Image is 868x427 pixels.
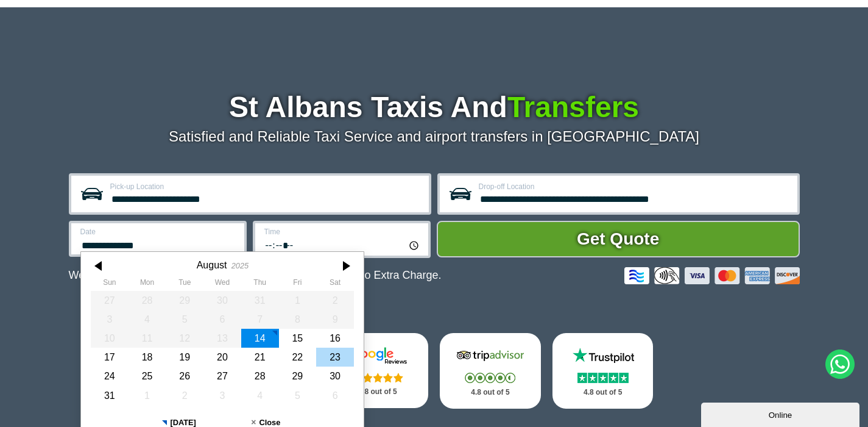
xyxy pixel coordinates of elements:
[91,386,129,405] div: 31 August 2025
[166,348,203,367] div: 19 August 2025
[91,310,129,329] div: 03 August 2025
[196,259,227,271] div: August
[231,261,248,270] div: 2025
[316,329,354,348] div: 16 August 2025
[241,329,278,348] div: 14 August 2025
[166,278,203,290] th: Tuesday
[701,400,862,427] iframe: chat widget
[278,386,316,405] div: 05 September 2025
[69,269,442,282] p: We Now Accept Card & Contactless Payment In
[340,384,415,400] p: 4.8 out of 5
[316,386,354,405] div: 06 September 2025
[241,278,278,290] th: Thursday
[566,346,640,365] img: Trustpilot
[166,386,203,405] div: 02 September 2025
[203,386,241,405] div: 03 September 2025
[128,291,166,310] div: 28 July 2025
[316,310,354,329] div: 09 August 2025
[241,310,278,329] div: 07 August 2025
[465,373,515,383] img: Stars
[341,346,414,365] img: Google
[278,278,316,290] th: Friday
[278,348,316,367] div: 22 August 2025
[203,329,241,348] div: 13 August 2025
[128,310,166,329] div: 04 August 2025
[91,348,129,367] div: 17 August 2025
[128,348,166,367] div: 18 August 2025
[453,385,528,400] p: 4.8 out of 5
[353,373,403,382] img: Stars
[278,329,316,348] div: 15 August 2025
[577,373,629,383] img: Stars
[454,346,527,365] img: Tripadvisor
[91,367,129,386] div: 24 August 2025
[241,348,278,367] div: 21 August 2025
[278,367,316,386] div: 29 August 2025
[302,269,441,281] span: The Car at No Extra Charge.
[203,348,241,367] div: 20 August 2025
[203,291,241,310] div: 30 July 2025
[278,291,316,310] div: 01 August 2025
[327,333,428,408] a: Google Stars 4.8 out of 5
[316,291,354,310] div: 02 August 2025
[128,367,166,386] div: 25 August 2025
[566,385,640,400] p: 4.8 out of 5
[203,278,241,290] th: Wednesday
[624,267,800,284] img: Credit And Debit Cards
[316,278,354,290] th: Saturday
[203,310,241,329] div: 06 August 2025
[128,386,166,405] div: 01 September 2025
[69,93,800,122] h1: St Albans Taxis And
[507,91,639,123] span: Transfers
[91,329,129,348] div: 10 August 2025
[110,183,422,190] label: Pick-up Location
[166,291,203,310] div: 29 July 2025
[264,228,421,235] label: Time
[552,333,654,409] a: Trustpilot Stars 4.8 out of 5
[203,367,241,386] div: 27 August 2025
[166,367,203,386] div: 26 August 2025
[316,348,354,367] div: 23 August 2025
[80,228,237,235] label: Date
[278,310,316,329] div: 08 August 2025
[440,333,541,409] a: Tripadvisor Stars 4.8 out of 5
[316,367,354,386] div: 30 August 2025
[128,329,166,348] div: 11 August 2025
[166,329,203,348] div: 12 August 2025
[479,183,790,190] label: Drop-off Location
[69,128,800,145] p: Satisfied and Reliable Taxi Service and airport transfers in [GEOGRAPHIC_DATA]
[91,291,129,310] div: 27 July 2025
[437,221,800,257] button: Get Quote
[128,278,166,290] th: Monday
[166,310,203,329] div: 05 August 2025
[241,291,278,310] div: 31 July 2025
[241,367,278,386] div: 28 August 2025
[241,386,278,405] div: 04 September 2025
[91,278,129,290] th: Sunday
